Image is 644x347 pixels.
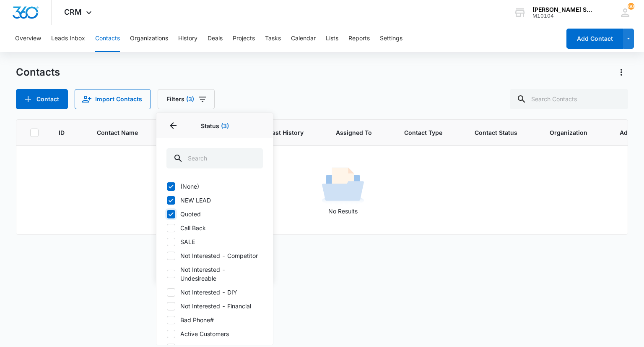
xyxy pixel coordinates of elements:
[16,66,60,79] h1: Contacts
[628,3,634,10] div: notifications count
[166,119,180,132] button: Back
[166,210,263,218] label: Quoted
[95,25,120,52] button: Contacts
[186,96,194,102] span: (3)
[64,8,82,16] span: CRM
[15,25,41,52] button: Overview
[322,165,364,207] img: No Results
[166,265,263,283] label: Not Interested - Undesireable
[208,25,223,52] button: Deals
[404,128,442,137] span: Contact Type
[178,25,197,52] button: History
[336,128,372,137] span: Assigned To
[550,128,587,137] span: Organization
[166,251,263,260] label: Not Interested - Competitor
[380,25,402,52] button: Settings
[166,237,263,246] label: SALE
[532,6,594,13] div: account name
[233,25,255,52] button: Projects
[166,223,263,232] label: Call Back
[566,29,623,49] button: Add Contact
[166,315,263,324] label: Bad Phone#
[326,25,338,52] button: Lists
[166,182,263,191] label: (None)
[265,25,281,52] button: Tasks
[166,196,263,205] label: NEW LEAD
[166,288,263,297] label: Not Interested - DIY
[166,148,263,168] input: Search
[221,122,229,129] span: (3)
[291,25,316,52] button: Calendar
[620,128,644,137] span: Address
[166,329,263,338] label: Active Customers
[97,128,138,137] span: Contact Name
[75,89,151,109] button: Import Contacts
[269,128,304,137] span: Last History
[615,66,628,79] button: Actions
[166,302,263,310] label: Not Interested - Financial
[158,89,215,109] button: Filters
[510,89,628,109] input: Search Contacts
[532,13,594,19] div: account id
[348,25,370,52] button: Reports
[628,3,634,10] span: 60
[51,25,85,52] button: Leads Inbox
[475,128,517,137] span: Contact Status
[59,128,65,137] span: ID
[130,25,168,52] button: Organizations
[16,89,68,109] button: Add Contact
[166,121,263,130] p: Status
